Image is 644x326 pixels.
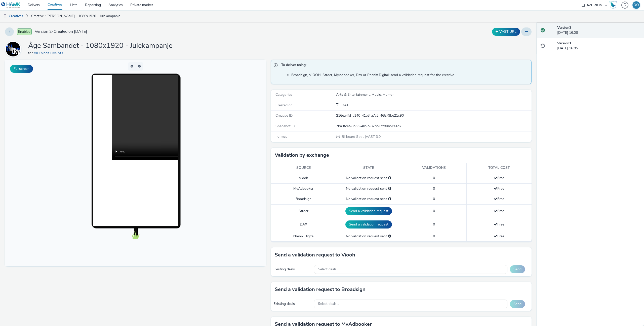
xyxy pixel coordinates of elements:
[275,151,329,159] h3: Validation by exchange
[557,25,640,36] div: [DATE] 16:06
[433,186,435,191] span: 0
[633,1,639,9] div: OO
[494,197,504,201] span: Free
[271,204,336,218] td: Stroer
[271,163,336,173] th: Source
[271,218,336,231] td: DAX
[336,113,531,118] div: 216ea4fd-a140-41e8-a7c3-46579be21c90
[609,1,617,9] img: Hawk Academy
[271,231,336,241] td: Phenix Digital
[340,103,351,108] span: [DATE]
[466,163,532,173] th: Total cost
[510,265,525,273] button: Send
[557,41,640,51] div: [DATE] 16:05
[491,28,521,36] div: Duplicate the creative as a VAST URL
[339,186,398,191] div: No validation request sent
[275,134,287,139] span: Format
[275,251,355,259] h3: Send a validation request to Viooh
[28,41,173,51] h1: Åge Sambandet - 1080x1920 - Julekampanje
[557,41,571,46] strong: Version 1
[1,2,21,8] img: undefined Logo
[494,186,504,191] span: Free
[341,134,382,139] span: Billboard Spot (VAST 3.0)
[557,25,571,30] strong: Version 2
[336,124,531,129] div: 7ba9fcef-8b33-4057-82bf-6ff80b5ce1d7
[433,197,435,201] span: 0
[401,163,466,173] th: Validations
[5,47,23,51] a: All Things Live NO
[275,103,293,108] span: Created on
[275,286,366,293] h3: Send a validation request to Broadsign
[388,234,391,239] div: Please select a deal below and click on Send to send a validation request to Phenix Digital.
[271,194,336,204] td: Broadsign
[291,73,529,78] li: Broadsign, VIOOH, Stroer, MyAdbooker, Dax or Phenix Digital: send a validation request for the cr...
[336,163,401,173] th: State
[318,267,339,272] span: Select deals...
[433,234,435,239] span: 0
[609,1,619,9] a: Hawk Academy
[433,222,435,227] span: 0
[34,51,65,55] a: All Things Live NO
[494,209,504,213] span: Free
[494,176,504,180] span: Free
[492,28,520,36] button: VAST URL
[510,300,525,308] button: Send
[318,302,339,306] span: Select deals...
[336,92,531,97] div: Arts & Entertainment, Music, Humor
[433,176,435,180] span: 0
[273,301,312,306] div: Existing deals
[388,176,391,181] div: Please select a deal below and click on Send to send a validation request to Viooh.
[3,14,8,19] img: dooh
[29,10,123,22] a: Creative : [PERSON_NAME] - 1080x1920 - Julekampanje
[275,124,295,128] span: Snapshot ID
[271,183,336,194] td: MyAdbooker
[275,92,292,97] span: Categories
[494,222,504,227] span: Free
[340,103,351,108] div: Creation 27 November 2024, 16:05
[17,28,32,35] span: Enabled
[28,51,34,55] span: for
[339,176,398,181] div: No validation request sent
[388,186,391,191] div: Please select a deal below and click on Send to send a validation request to MyAdbooker.
[433,209,435,213] span: 0
[35,29,87,35] span: Version 2 - Created on [DATE]
[345,207,392,215] button: Send a validation request
[271,173,336,183] td: Viooh
[388,197,391,202] div: Please select a deal below and click on Send to send a validation request to Broadsign.
[494,234,504,239] span: Free
[6,42,20,56] img: All Things Live NO
[10,65,33,73] button: Fullscreen
[273,267,312,272] div: Existing deals
[345,220,392,229] button: Send a validation request
[339,197,398,202] div: No validation request sent
[275,113,293,118] span: Creative ID
[281,62,527,69] span: To deliver using:
[339,234,398,239] div: No validation request sent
